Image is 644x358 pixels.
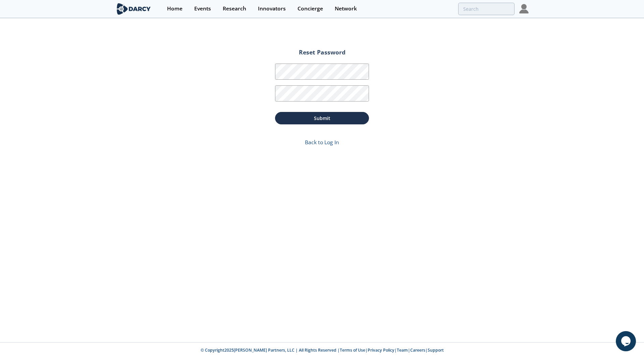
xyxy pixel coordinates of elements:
[223,6,246,11] div: Research
[275,112,369,124] button: Submit
[258,6,286,11] div: Innovators
[428,347,444,353] a: Support
[275,49,369,60] h2: Reset Password
[115,3,152,15] img: logo-wide.svg
[368,347,394,353] a: Privacy Policy
[616,331,637,351] iframe: chat widget
[305,138,339,146] a: Back to Log In
[74,347,570,353] p: © Copyright 2025 [PERSON_NAME] Partners, LLC | All Rights Reserved | | | | |
[298,6,323,11] div: Concierge
[397,347,408,353] a: Team
[194,6,211,11] div: Events
[167,6,182,11] div: Home
[519,4,529,13] img: Profile
[335,6,357,11] div: Network
[458,3,515,15] input: Advanced Search
[410,347,425,353] a: Careers
[340,347,365,353] a: Terms of Use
